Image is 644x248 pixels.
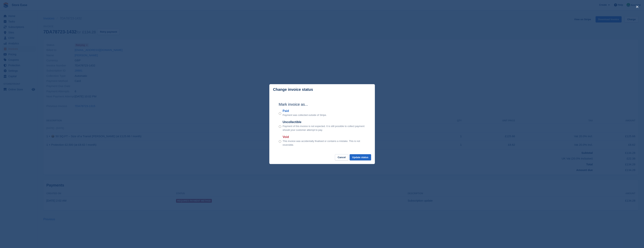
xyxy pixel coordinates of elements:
p: Payment was collected outside of Stripe. [283,113,327,117]
p: Change invoice status [273,87,313,92]
label: Uncollectible [283,120,365,124]
label: Void [283,135,365,139]
button: close [634,4,640,10]
p: Payment of this invoice is not expected. It is still possible to collect payment should your cust... [283,124,365,132]
label: Paid [283,109,327,113]
p: This invoice was accidentally finalised or contains a mistake. This is not reversible. [283,139,365,147]
h2: Mark invoice as... [279,102,365,107]
button: Cancel [335,154,348,160]
button: Update status [350,154,371,160]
